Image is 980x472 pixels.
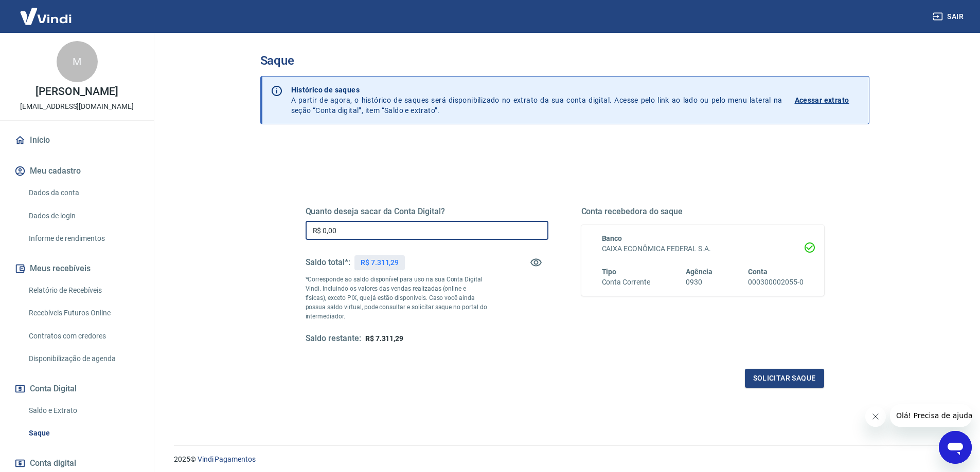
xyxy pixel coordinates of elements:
a: Saldo e Extrato [25,400,141,421]
a: Contratos com credores [25,326,141,347]
div: M [57,41,98,82]
h5: Saldo total*: [306,257,350,268]
h6: CAIXA ECONÔMICA FEDERAL S.A. [602,243,804,254]
span: Agência [686,268,712,276]
iframe: Mensagem da empresa [890,404,972,427]
p: [EMAIL_ADDRESS][DOMAIN_NAME] [20,101,134,112]
button: Sair [931,7,968,26]
a: Recebíveis Futuros Online [25,303,141,324]
h6: 000300002055-0 [748,277,803,288]
p: A partir de agora, o histórico de saques será disponibilizado no extrato da sua conta digital. Ac... [291,85,782,116]
iframe: Botão para abrir a janela de mensagens [939,431,972,464]
h5: Conta recebedora do saque [581,206,824,217]
a: Dados da conta [25,182,141,203]
button: Meu cadastro [12,160,141,182]
a: Saque [25,423,141,444]
p: Acessar extrato [795,95,849,105]
p: [PERSON_NAME] [35,86,118,97]
h5: Saldo restante: [306,333,361,344]
p: 2025 © [174,454,955,465]
span: Tipo [602,268,617,276]
h6: Conta Corrente [602,277,650,288]
span: Conta digital [30,456,76,470]
p: R$ 7.311,29 [361,257,399,268]
p: *Corresponde ao saldo disponível para uso na sua Conta Digital Vindi. Incluindo os valores das ve... [306,275,488,321]
a: Informe de rendimentos [25,228,141,249]
img: Vindi [12,1,79,32]
a: Acessar extrato [795,85,861,116]
a: Dados de login [25,205,141,226]
button: Conta Digital [12,377,141,400]
span: Conta [748,268,768,276]
h3: Saque [260,53,869,68]
span: R$ 7.311,29 [365,334,403,343]
a: Disponibilização de agenda [25,348,141,369]
h5: Quanto deseja sacar da Conta Digital? [306,206,548,217]
button: Meus recebíveis [12,257,141,280]
a: Vindi Pagamentos [198,455,256,463]
iframe: Fechar mensagem [865,406,886,427]
span: Olá! Precisa de ajuda? [6,7,86,15]
a: Relatório de Recebíveis [25,280,141,301]
p: Histórico de saques [291,85,782,95]
span: Banco [602,234,622,242]
a: Início [12,129,141,152]
h6: 0930 [686,277,712,288]
button: Solicitar saque [745,369,824,388]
